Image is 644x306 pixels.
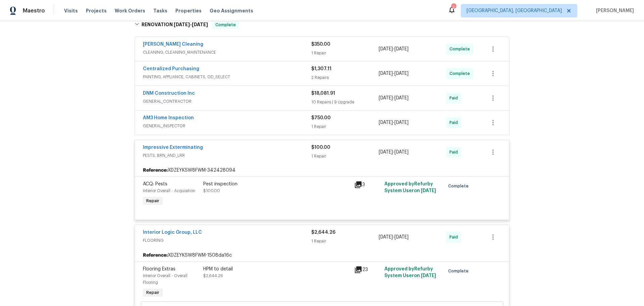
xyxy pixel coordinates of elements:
[143,274,187,285] span: Interior Overall - Overall Flooring
[384,182,436,193] span: Approved by Refurby System User on
[379,46,409,52] span: -
[153,8,167,13] span: Tasks
[394,96,409,100] span: [DATE]
[311,50,379,56] div: 1 Repair
[143,182,167,186] span: ACQ: Pests
[449,119,461,126] span: Paid
[379,47,393,51] span: [DATE]
[354,181,380,189] div: 3
[311,74,379,81] div: 2 Repairs
[394,71,409,76] span: [DATE]
[86,7,107,14] span: Projects
[135,164,509,176] div: XDZEYKSW8FWM-342428094
[135,249,509,261] div: XDZEYKSW8FWM-1508da16c
[421,273,436,278] span: [DATE]
[143,230,202,235] a: Interior Logic Group, LLC
[379,150,393,155] span: [DATE]
[379,120,393,125] span: [DATE]
[143,252,168,259] b: Reference:
[143,152,311,159] span: PESTS, BRN_AND_LRR
[143,116,194,120] a: AM3 Home Inspection
[379,96,393,100] span: [DATE]
[143,167,168,174] b: Reference:
[203,266,350,272] div: HPM to detail
[132,14,512,36] div: RENOVATION [DATE]-[DATE]Complete
[394,150,409,155] span: [DATE]
[144,289,162,296] span: Repair
[210,7,253,14] span: Geo Assignments
[379,95,409,101] span: -
[192,22,208,27] span: [DATE]
[379,234,409,241] span: -
[449,149,461,156] span: Paid
[311,123,379,130] div: 1 Repair
[203,274,223,278] span: $2,644.26
[311,238,379,245] div: 1 Repair
[143,98,311,105] span: GENERAL_CONTRACTOR
[311,116,331,120] span: $750.00
[143,267,175,271] span: Flooring Extras
[64,7,78,14] span: Visits
[174,22,190,27] span: [DATE]
[143,74,311,80] span: PAINTING, APPLIANCE, CABINETS, OD_SELECT
[115,7,145,14] span: Work Orders
[311,91,335,96] span: $18,081.91
[143,91,195,96] a: DNM Construction Inc
[311,153,379,160] div: 1 Repair
[449,70,473,77] span: Complete
[379,235,393,239] span: [DATE]
[143,42,203,47] a: [PERSON_NAME] Cleaning
[142,21,208,29] h6: RENOVATION
[354,266,380,274] div: 23
[143,49,311,56] span: CLEANING, CLEANING_MAINTENANCE
[448,268,471,274] span: Complete
[448,183,471,189] span: Complete
[593,7,634,14] span: [PERSON_NAME]
[379,119,409,126] span: -
[467,7,562,14] span: [GEOGRAPHIC_DATA], [GEOGRAPHIC_DATA]
[23,7,45,14] span: Maestro
[144,198,162,204] span: Repair
[379,71,393,76] span: [DATE]
[449,46,473,52] span: Complete
[394,47,409,51] span: [DATE]
[421,188,436,193] span: [DATE]
[311,230,335,235] span: $2,644.26
[311,99,379,105] div: 10 Repairs | 9 Upgrade
[379,70,409,77] span: -
[203,181,350,187] div: Pest inspection
[213,21,238,28] span: Complete
[203,189,220,193] span: $100.00
[394,235,409,239] span: [DATE]
[143,189,195,193] span: Interior Overall - Acquisition
[311,145,330,150] span: $100.00
[143,67,199,71] a: Centralized Purchasing
[143,123,311,129] span: GENERAL_INSPECTOR
[311,67,331,71] span: $1,307.11
[143,145,203,150] a: Impressive Exterminating
[449,234,461,241] span: Paid
[175,7,202,14] span: Properties
[174,22,208,27] span: -
[394,120,409,125] span: [DATE]
[311,42,330,47] span: $350.00
[143,237,311,244] span: FLOORING
[449,95,461,101] span: Paid
[379,149,409,156] span: -
[384,267,436,278] span: Approved by Refurby System User on
[451,4,456,11] div: 2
